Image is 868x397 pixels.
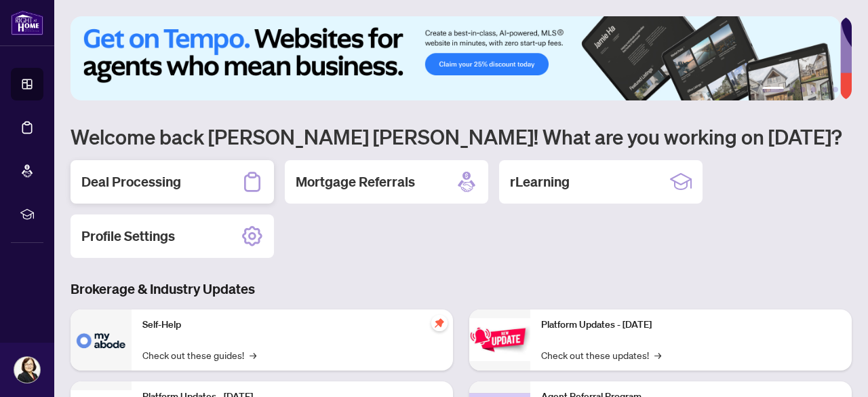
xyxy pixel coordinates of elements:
h3: Brokerage & Industry Updates [71,280,852,299]
button: Open asap [814,349,854,390]
button: 3 [800,87,806,92]
img: Profile Icon [14,357,40,383]
h2: rLearning [510,172,570,191]
a: Check out these guides!→ [142,347,256,362]
img: Self-Help [71,309,132,371]
h2: Mortgage Referrals [296,172,415,191]
h2: Profile Settings [81,227,175,246]
span: → [250,347,256,362]
img: Platform Updates - June 23, 2025 [469,318,530,361]
h1: Welcome back [PERSON_NAME] [PERSON_NAME]! What are you working on [DATE]? [71,124,852,149]
span: → [654,347,661,362]
p: Self-Help [142,318,442,333]
a: Check out these updates!→ [541,347,661,362]
img: Slide 0 [71,16,840,100]
button: 2 [789,87,795,92]
button: 5 [822,87,827,92]
p: Platform Updates - [DATE] [541,318,841,333]
button: 4 [811,87,816,92]
img: logo [11,10,43,35]
h2: Deal Processing [81,172,181,191]
button: 6 [833,87,838,92]
button: 1 [762,87,784,92]
span: pushpin [431,315,448,331]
